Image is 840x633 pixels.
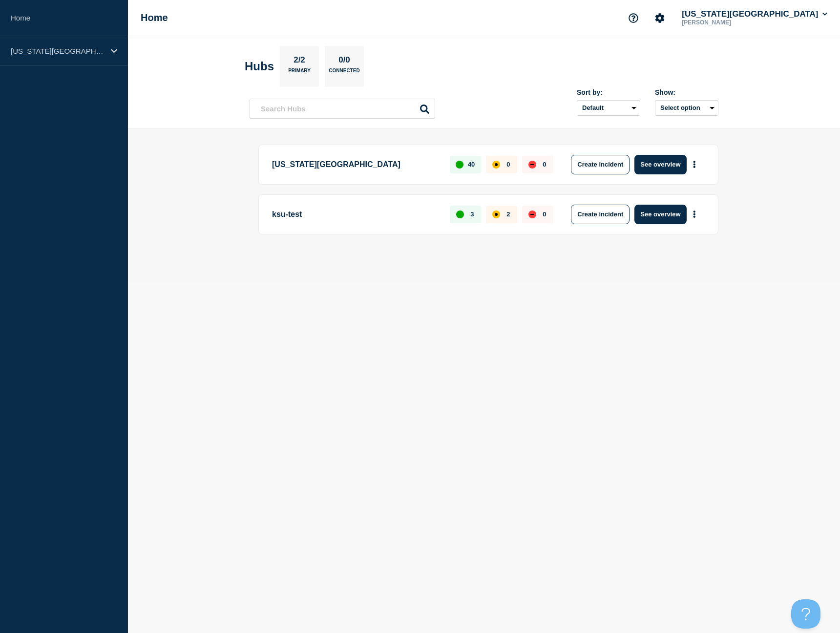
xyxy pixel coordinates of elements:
[456,211,464,218] div: up
[506,211,510,218] p: 2
[577,88,640,96] div: Sort by:
[492,161,500,169] div: affected
[470,211,474,218] p: 3
[688,205,701,223] button: More actions
[650,8,670,28] button: Account settings
[543,211,546,218] p: 0
[245,60,274,73] h2: Hubs
[528,211,536,218] div: down
[141,12,168,23] h1: Home
[492,211,500,218] div: affected
[456,161,463,169] div: up
[688,155,701,173] button: More actions
[655,88,718,96] div: Show:
[571,205,630,224] button: Create incident
[571,155,630,174] button: Create incident
[680,19,781,26] p: [PERSON_NAME]
[791,599,820,629] iframe: Help Scout Beacon - Open
[329,68,359,78] p: Connected
[655,100,718,116] button: Select option
[577,100,640,116] select: Sort by
[528,161,536,169] div: down
[506,161,510,168] p: 0
[543,161,546,168] p: 0
[623,8,644,28] button: Support
[680,9,829,19] button: [US_STATE][GEOGRAPHIC_DATA]
[272,155,439,174] p: [US_STATE][GEOGRAPHIC_DATA]
[335,55,354,68] p: 0/0
[634,155,686,174] button: See overview
[288,68,311,78] p: Primary
[272,205,439,224] p: ksu-test
[634,205,686,224] button: See overview
[11,47,105,55] p: [US_STATE][GEOGRAPHIC_DATA]
[290,55,309,68] p: 2/2
[468,161,475,168] p: 40
[250,99,435,119] input: Search Hubs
